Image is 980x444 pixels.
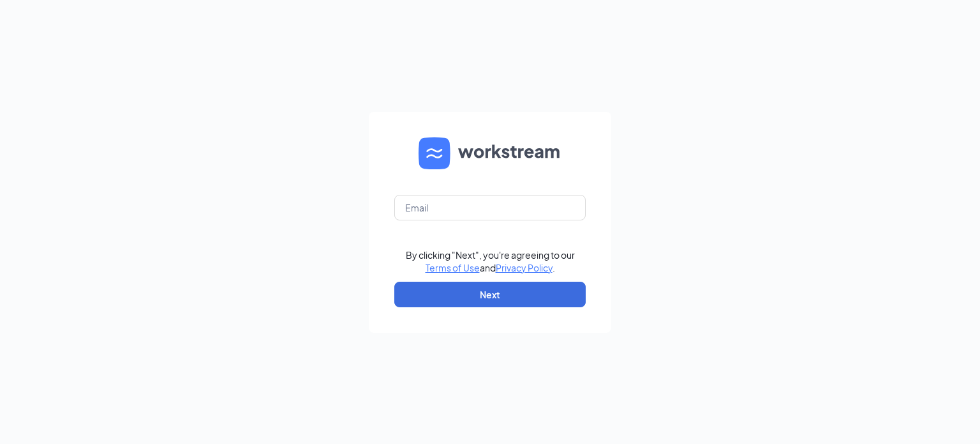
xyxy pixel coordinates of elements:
[394,282,586,307] button: Next
[406,249,575,274] div: By clicking "Next", you're agreeing to our and .
[496,262,553,273] a: Privacy Policy
[419,137,561,169] img: WS logo and Workstream text
[426,262,480,273] a: Terms of Use
[394,195,586,220] input: Email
